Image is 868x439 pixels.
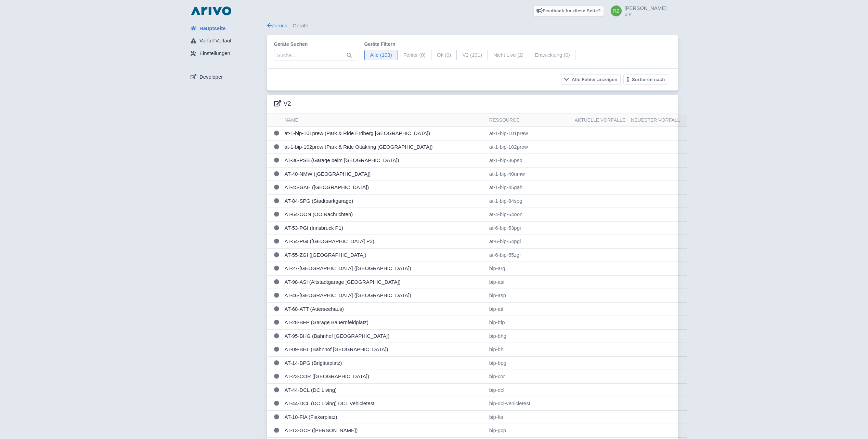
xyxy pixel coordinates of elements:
td: AT-64-OON (OÖ Nachrichten) [282,208,487,222]
td: AT-98-ASI (Altstadtgarage [GEOGRAPHIC_DATA]) [282,275,487,289]
td: at-1-bip-101prew (Park & Ride Erdberg [GEOGRAPHIC_DATA]) [282,127,487,141]
td: AT-46-[GEOGRAPHIC_DATA] ([GEOGRAPHIC_DATA]) [282,289,487,303]
span: [PERSON_NAME] [624,5,666,11]
td: AT-36-PSB (Garage beim [GEOGRAPHIC_DATA]) [282,154,487,168]
a: Zurück [267,23,287,28]
label: Geräte suchen [274,41,356,48]
th: Ressource [487,114,572,127]
img: logo [189,5,233,16]
span: Ok (0) [431,50,457,61]
td: at-1-bip-45gah [487,181,572,195]
td: AT-53-PGI (Innsbruck P1) [282,221,487,235]
span: Nicht Live (2) [488,50,529,61]
td: at-1-bip-101prew [487,127,572,141]
td: at-6-bip-53pgi [487,221,572,235]
span: Einstellungen [199,50,230,57]
td: AT-68-ATT (Atterseehaus) [282,302,487,316]
a: Hauptseite [185,22,267,35]
h3: V2 [274,100,291,108]
span: Vorfall-Verlauf [199,37,231,45]
td: at-4-bip-64oon [487,208,572,222]
td: bip-bfp [487,316,572,330]
td: at-1-bip-102prow [487,140,572,154]
span: V2 (101) [456,50,488,61]
a: Einstellungen [185,47,267,60]
td: bip-gcp [487,424,572,438]
input: Suche… [274,50,356,61]
td: bip-bpg [487,356,572,370]
td: AT-09-BHL (Bahnhof [GEOGRAPHIC_DATA]) [282,343,487,357]
td: bip-att [487,302,572,316]
td: AT-84-SPG (Stadtparkgarage) [282,194,487,208]
span: Hauptseite [199,25,226,32]
td: bip-cor [487,370,572,384]
span: Fehler (0) [398,50,431,61]
button: Alle Fehler anzeigen [561,74,621,85]
a: Vorfall-Verlauf [185,35,267,48]
td: at-6-bip-54pgi [487,235,572,249]
td: AT-54-PGI ([GEOGRAPHIC_DATA] P3) [282,235,487,249]
label: Geräte filtern [364,41,576,48]
span: Developer [199,73,223,81]
td: AT-10-FIA (Fiakerplatz) [282,410,487,424]
td: at-6-bip-55zgi [487,248,572,262]
a: [PERSON_NAME] BIP [607,5,666,16]
td: AT-13-GCP ([PERSON_NAME]) [282,424,487,438]
td: bip-fia [487,410,572,424]
span: Alle (103) [364,50,398,61]
button: Sortieren nach [623,74,668,85]
td: at-1-bip-102prow (Park & Ride Ottakring [GEOGRAPHIC_DATA]) [282,140,487,154]
td: AT-44-DCL (DC Living) [282,383,487,397]
td: bip-dcl-vehicletest [487,397,572,411]
td: AT-45-GAH ([GEOGRAPHIC_DATA]) [282,181,487,195]
a: Feedback für diese Seite? [533,5,604,16]
td: AT-55-ZGI ([GEOGRAPHIC_DATA]) [282,248,487,262]
td: bip-asi [487,275,572,289]
small: BIP [624,12,666,16]
th: Name [282,114,487,127]
th: Aktuelle Vorfälle [572,114,628,127]
a: Developer [185,70,267,83]
td: at-1-bip-40nmw [487,167,572,181]
td: bip-bhg [487,329,572,343]
th: Neuester Vorfall [628,114,687,127]
td: bip-bhl [487,343,572,357]
td: AT-28-BFP (Garage Bauernfeldplatz) [282,316,487,330]
td: AT-40-NMW ([GEOGRAPHIC_DATA]) [282,167,487,181]
span: Entwicklung (0) [529,50,576,61]
td: AT-95-BHG (Bahnhof [GEOGRAPHIC_DATA]) [282,329,487,343]
td: bip-dcl [487,383,572,397]
td: at-1-bip-36psb [487,154,572,168]
td: AT-14-BPG (Brigittaplatz) [282,356,487,370]
td: bip-arg [487,262,572,276]
td: at-1-bip-84spg [487,194,572,208]
td: AT-44-DCL (DC Living) DCL Vehicletest [282,397,487,411]
td: AT-27-[GEOGRAPHIC_DATA] ([GEOGRAPHIC_DATA]) [282,262,487,276]
div: Geräte [267,22,678,30]
td: AT-23-COR ([GEOGRAPHIC_DATA]) [282,370,487,384]
td: bip-asp [487,289,572,303]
